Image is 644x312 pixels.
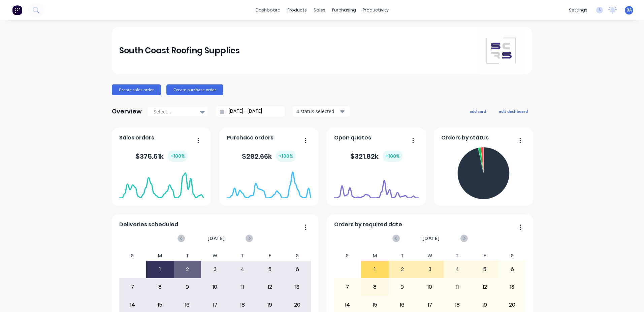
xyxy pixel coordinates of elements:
[229,251,256,261] div: T
[478,27,525,74] img: South Coast Roofing Supplies
[284,251,311,261] div: S
[350,151,402,162] div: $ 321.82k
[112,84,161,95] button: Create sales order
[166,84,223,95] button: Create purchase order
[444,279,471,295] div: 11
[494,107,532,115] button: edit dashboard
[174,261,201,278] div: 2
[12,5,22,15] img: Factory
[227,134,273,142] span: Purchase orders
[296,108,339,115] div: 4 status selected
[146,251,174,261] div: M
[422,235,440,242] span: [DATE]
[441,134,489,142] span: Orders by status
[174,251,201,261] div: T
[242,151,296,162] div: $ 292.66k
[201,251,229,261] div: W
[383,151,402,162] div: + 100 %
[256,261,283,278] div: 5
[284,279,311,295] div: 13
[119,279,146,295] div: 7
[444,261,471,278] div: 4
[498,251,526,261] div: S
[389,261,416,278] div: 2
[361,279,388,295] div: 8
[334,220,402,229] span: Orders by required date
[359,5,392,15] div: productivity
[471,279,498,295] div: 12
[444,251,471,261] div: T
[334,279,361,295] div: 7
[252,5,284,15] a: dashboard
[499,261,526,278] div: 6
[119,134,154,142] span: Sales orders
[499,279,526,295] div: 13
[147,279,173,295] div: 8
[174,279,201,295] div: 9
[566,5,591,15] div: settings
[361,261,388,278] div: 1
[284,5,310,15] div: products
[112,105,142,118] div: Overview
[229,279,256,295] div: 11
[293,106,350,116] button: 4 status selected
[334,134,371,142] span: Open quotes
[119,220,178,229] span: Deliveries scheduled
[471,261,498,278] div: 5
[626,7,632,13] span: BA
[276,151,296,162] div: + 100 %
[334,251,361,261] div: S
[119,44,240,57] div: South Coast Roofing Supplies
[389,251,416,261] div: T
[416,251,444,261] div: W
[310,5,329,15] div: sales
[416,261,443,278] div: 3
[361,251,389,261] div: M
[284,261,311,278] div: 6
[201,279,228,295] div: 10
[147,261,173,278] div: 1
[119,251,147,261] div: S
[416,279,443,295] div: 10
[329,5,359,15] div: purchasing
[471,251,498,261] div: F
[168,151,188,162] div: + 100 %
[256,279,283,295] div: 12
[465,107,490,115] button: add card
[389,279,416,295] div: 9
[135,151,188,162] div: $ 375.51k
[201,261,228,278] div: 3
[229,261,256,278] div: 4
[256,251,284,261] div: F
[207,235,225,242] span: [DATE]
